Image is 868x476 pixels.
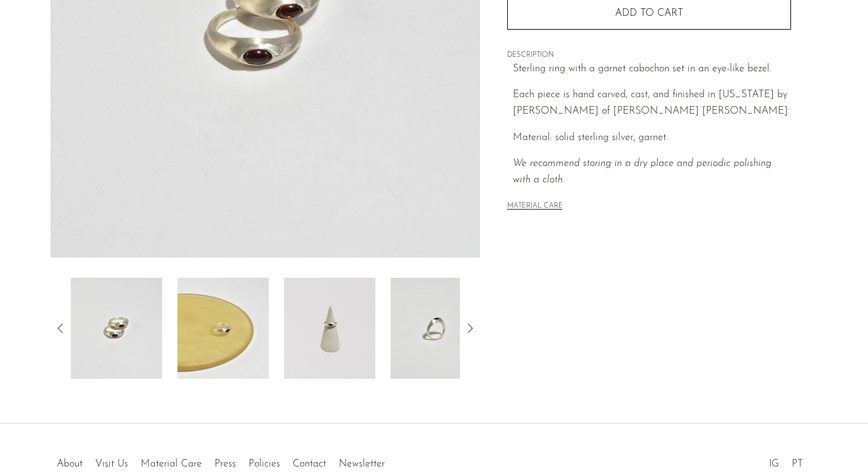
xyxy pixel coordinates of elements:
ul: Quick links [50,449,391,473]
a: Visit Us [95,459,128,469]
span: DESCRIPTION [507,50,791,61]
a: PT [792,459,803,469]
img: Garnet Ellipse Ring [71,278,162,379]
img: Garnet Ellipse Ring [390,278,482,379]
img: Garnet Ellipse Ring [284,278,375,379]
a: Press [214,459,236,469]
a: About [57,459,83,469]
p: Material: solid sterling silver, garnet. [513,130,791,146]
img: Garnet Ellipse Ring [177,278,269,379]
a: Contact [293,459,326,469]
a: IG [769,459,779,469]
p: Each piece is hand carved, cast, and finished in [US_STATE] by [PERSON_NAME] of [PERSON_NAME] [PE... [513,87,791,119]
a: Material Care [141,459,202,469]
p: Sterling ring with a garnet cabochon set in an eye-like bezel. [513,61,791,78]
span: Add to cart [615,8,683,18]
ul: Social Medias [763,449,809,473]
button: MATERIAL CARE [507,202,563,211]
a: Policies [249,459,280,469]
i: We recommend storing in a dry place and periodic polishing with a cloth. [513,158,771,185]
